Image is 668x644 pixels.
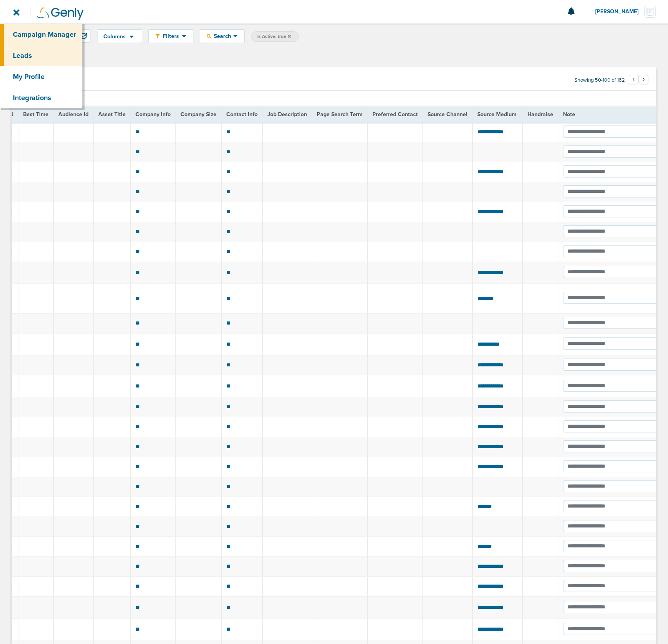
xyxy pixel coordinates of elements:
span: Filters [160,33,182,39]
th: Best Time [18,106,54,122]
th: Company Info [131,106,176,122]
th: Source Channel [423,106,473,122]
th: Source Medium [473,106,522,122]
span: Columns [103,34,126,39]
th: Page Search Term [312,106,368,122]
span: Audience Id [58,111,88,118]
th: Job Description [263,106,312,122]
button: Go to previous page [629,75,639,84]
span: Is Active: true [257,33,291,40]
span: Search [211,33,233,39]
th: Handraise [522,106,558,122]
button: Go to next page [639,75,648,84]
th: Contact Info [222,106,263,122]
span: Showing 50-100 of 162 [574,77,625,84]
th: Preferred Contact [368,106,423,122]
th: Company Size [176,106,222,122]
ul: Pagination [629,76,648,85]
img: Genly [37,7,84,20]
th: Asset Title [94,106,131,122]
span: [PERSON_NAME] [595,9,644,14]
